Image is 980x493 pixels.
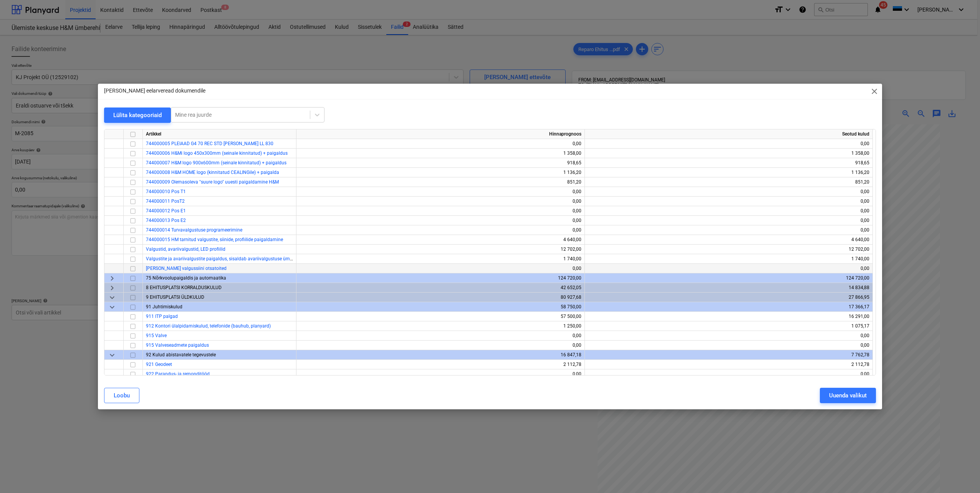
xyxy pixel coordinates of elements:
[108,293,117,302] span: keyboard_arrow_down
[300,302,581,312] div: 58 750,00
[588,254,869,264] div: 1 740,00
[146,151,288,156] a: 744000006 H&Mi logo 450x300mm (seinale kinnitatud) + paigaldus
[300,321,581,331] div: 1 250,00
[588,350,869,360] div: 7 762,78
[146,237,283,242] a: 744000015 HM tarnitud valgustite, siinide, profiilide paigaldamine
[588,369,869,379] div: 0,00
[146,141,273,146] a: 744000005 PLEIAAD G4 70 REC STD [PERSON_NAME] LL 830
[146,266,227,271] a: [PERSON_NAME] valgussiini otsatoited
[588,331,869,341] div: 0,00
[146,333,167,338] a: 915 Valve
[870,87,879,96] span: close
[300,168,581,177] div: 1 136,20
[146,189,186,194] a: 744000010 Pos T1
[146,256,360,261] a: Valgustite ja avariivalgustite paigaldus, sisaldab avariivalgustuse ümberprogrammeerimist (ATV ta...
[300,225,581,235] div: 0,00
[300,149,581,158] div: 1 358,00
[300,360,581,369] div: 2 112,78
[300,206,581,216] div: 0,00
[588,273,869,283] div: 124 720,00
[146,342,209,348] a: 915 Valveseadmete paigaldus
[588,206,869,216] div: 0,00
[588,168,869,177] div: 1 136,20
[588,341,869,350] div: 0,00
[108,303,117,312] span: keyboard_arrow_down
[300,369,581,379] div: 0,00
[108,283,117,293] span: keyboard_arrow_right
[588,302,869,312] div: 17 366,17
[300,158,581,168] div: 918,65
[300,216,581,225] div: 0,00
[146,266,227,271] span: Lisa valgussiini otsatoited
[296,129,585,139] div: Hinnaprognoos
[146,141,273,146] span: 744000005 PLEIAAD G4 70 REC STD MATT KESKMINE LL 830
[588,360,869,369] div: 2 112,78
[146,323,271,329] span: 912 Kontori ülalpidamiskulud, telefonide (bauhub, planyard)
[146,160,286,165] a: 744000007 H&M logo 900x600mm (seinale kinnitatud) + paigaldus
[146,314,178,319] a: 911 ITP palgad
[300,283,581,293] div: 42 652,05
[300,273,581,283] div: 124 720,00
[146,199,185,204] a: 744000011 PosT2
[588,197,869,206] div: 0,00
[300,187,581,197] div: 0,00
[300,177,581,187] div: 851,20
[588,245,869,254] div: 12 702,00
[300,293,581,302] div: 80 927,68
[146,246,225,252] a: Valgustid, avariivalgustid, LED profiilid
[146,218,186,223] a: 744000013 Pos E2
[146,294,204,300] span: 9 EHITUSPLATSI ÜLDKULUD
[108,274,117,283] span: keyboard_arrow_right
[146,208,186,213] a: 744000012 Pos E1
[300,264,581,273] div: 0,00
[588,264,869,273] div: 0,00
[588,293,869,302] div: 27 866,95
[300,341,581,350] div: 0,00
[300,235,581,245] div: 4 640,00
[300,312,581,321] div: 57 500,00
[146,275,226,281] span: 75 Nõrkvoolupaigaldis ja automaatika
[585,129,873,139] div: Seotud kulud
[146,304,182,309] span: 91 Juhtimiskulud
[588,283,869,293] div: 14 834,88
[143,129,296,139] div: Artikkel
[300,197,581,206] div: 0,00
[146,179,279,185] a: 744000009 Olemasoleva "suure logo" uuesti paigaldamine H&M
[146,285,222,290] span: 8 EHITUSPLATSI KORRALDUSKULUD
[588,177,869,187] div: 851,20
[146,170,279,175] a: 744000008 H&M HOME logo (kinnitatud CEALINGile) + paigalda
[820,388,876,403] button: Uuenda valikut
[588,187,869,197] div: 0,00
[300,245,581,254] div: 12 702,00
[300,139,581,149] div: 0,00
[300,331,581,341] div: 0,00
[146,362,172,367] a: 921 Geodeet
[588,158,869,168] div: 918,65
[146,227,242,233] span: 744000014 Turvavalgustuse programeerimine
[104,388,139,403] button: Loobu
[829,390,867,400] div: Uuenda valikut
[588,235,869,245] div: 4 640,00
[588,216,869,225] div: 0,00
[108,351,117,360] span: keyboard_arrow_down
[114,390,130,400] div: Loobu
[146,371,210,377] a: 922 Parandus- ja remonditööd
[588,139,869,149] div: 0,00
[300,350,581,360] div: 16 847,18
[300,254,581,264] div: 1 740,00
